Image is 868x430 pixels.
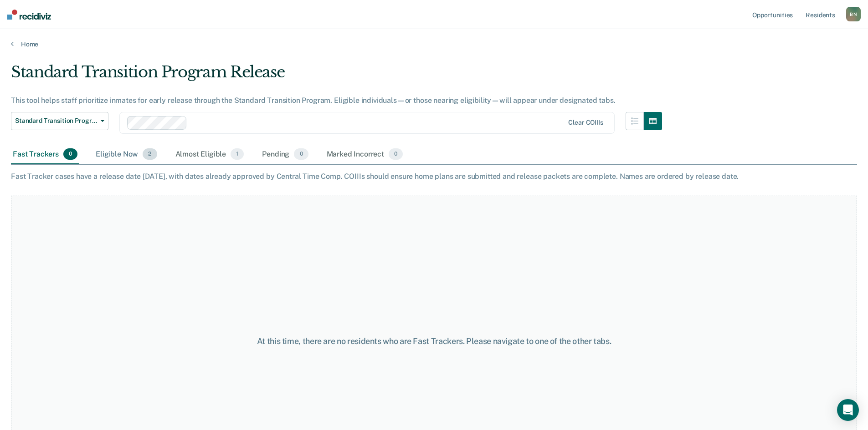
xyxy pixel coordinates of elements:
div: This tool helps staff prioritize inmates for early release through the Standard Transition Progra... [11,96,662,105]
button: BN [846,7,861,21]
span: Standard Transition Program Release [15,117,97,125]
div: Almost Eligible1 [174,145,246,165]
a: Home [11,40,857,48]
img: Recidiviz [7,10,51,20]
span: 0 [389,148,403,160]
span: 1 [231,148,244,160]
div: Fast Trackers0 [11,145,79,165]
div: Fast Tracker cases have a release date [DATE], with dates already approved by Central Time Comp. ... [11,172,857,181]
div: At this time, there are no residents who are Fast Trackers. Please navigate to one of the other t... [223,336,646,346]
div: B N [846,7,861,21]
div: Standard Transition Program Release [11,63,662,89]
div: Eligible Now2 [94,145,159,165]
div: Clear COIIIs [568,119,603,126]
button: Standard Transition Program Release [11,112,108,130]
span: 0 [294,148,308,160]
span: 0 [63,148,77,160]
div: Pending0 [260,145,310,165]
span: 2 [143,148,157,160]
div: Marked Incorrect0 [325,145,405,165]
div: Open Intercom Messenger [837,399,859,421]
